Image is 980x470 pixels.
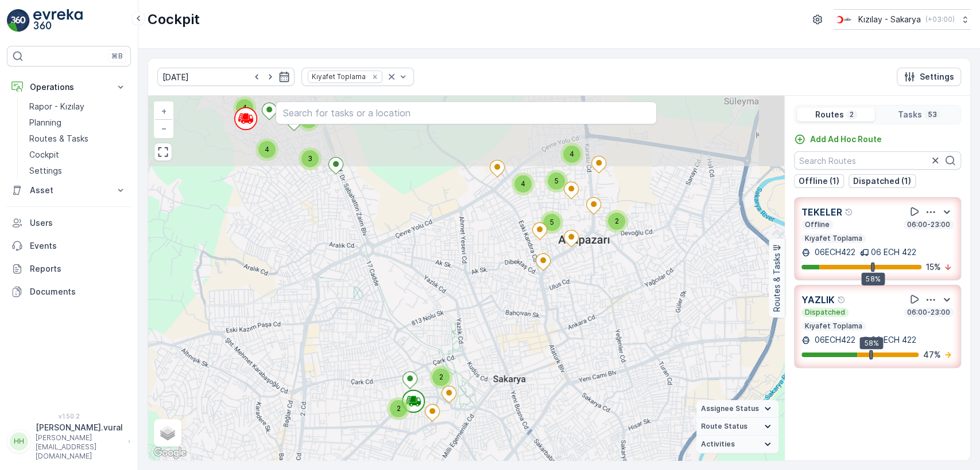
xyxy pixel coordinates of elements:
[906,220,951,229] p: 06:00-23:00
[696,418,778,436] summary: Route Status
[265,145,269,154] span: 4
[155,120,172,137] a: Zoom Out
[276,101,657,124] input: Search for tasks or a location
[897,68,961,86] button: Settings
[834,13,854,26] img: k%C4%B1z%C4%B1lay_DTAvauz.png
[605,210,628,233] div: 2
[25,147,131,163] a: Cockpit
[794,134,882,145] a: Add Ad Hoc Route
[701,440,735,449] span: Activities
[242,103,247,112] span: 4
[29,117,61,128] p: Planning
[30,185,108,196] p: Asset
[308,154,312,163] span: 3
[155,420,180,445] a: Layers
[834,9,971,30] button: Kızılay - Sakarya(+03:00)
[25,131,131,147] a: Routes & Tasks
[7,76,131,99] button: Operations
[111,52,123,61] p: ⌘B
[804,308,846,317] p: Dispatched
[396,404,400,413] span: 2
[845,207,854,217] div: Help Tooltip Icon
[804,322,863,331] p: Kıyafet Toplama
[151,445,189,460] a: Open this area in Google Maps (opens a new window)
[804,220,831,229] p: Offline
[7,179,131,202] button: Asset
[7,422,131,461] button: HH[PERSON_NAME].vural[PERSON_NAME][EMAIL_ADDRESS][DOMAIN_NAME]
[512,173,534,195] div: 4
[549,218,553,226] span: 5
[151,445,189,460] img: Google
[545,170,568,193] div: 5
[29,133,88,144] p: Routes & Tasks
[853,175,911,187] p: Dispatched (1)
[837,295,846,304] div: Help Tooltip Icon
[810,134,882,145] p: Add Ad Hoc Route
[804,234,863,243] p: Kıyafet Toplama
[815,109,844,120] p: Routes
[898,109,922,120] p: Tasks
[161,106,166,116] span: +
[871,246,916,258] p: 06 ECH 422
[10,432,28,451] div: HH
[30,263,126,275] p: Reports
[812,334,855,346] p: 06ECH422
[871,334,916,346] p: 06 ECH 422
[570,150,574,158] span: 4
[36,422,123,433] p: [PERSON_NAME].vural
[861,273,885,285] div: 58%
[906,308,951,317] p: 06:00-23:00
[25,163,131,179] a: Settings
[255,138,278,161] div: 4
[36,433,123,461] p: [PERSON_NAME][EMAIL_ADDRESS][DOMAIN_NAME]
[858,14,921,25] p: Kızılay - Sakarya
[560,143,583,166] div: 4
[925,15,955,24] p: ( +03:00 )
[920,71,954,83] p: Settings
[30,81,108,93] p: Operations
[29,149,59,160] p: Cockpit
[33,9,83,32] img: logo_light-DOdMpM7g.png
[771,253,783,312] p: Routes & Tasks
[614,217,618,225] span: 2
[299,147,321,170] div: 3
[7,280,131,303] a: Documents
[926,261,941,273] p: 15 %
[25,99,131,115] a: Rapor - Kızılay
[801,205,842,219] p: TEKELER
[554,177,558,185] span: 5
[801,293,835,307] p: YAZLIK
[29,101,84,112] p: Rapor - Kızılay
[308,71,367,82] div: Kıyafet Toplama
[369,72,381,81] div: Remove Kıyafet Toplama
[923,349,941,361] p: 47 %
[812,246,855,258] p: 06ECH422
[540,211,563,234] div: 5
[30,240,126,252] p: Events
[297,108,320,131] div: 2
[7,257,131,280] a: Reports
[7,234,131,257] a: Events
[429,366,452,389] div: 2
[155,103,172,120] a: Zoom In
[701,404,759,413] span: Assignee Status
[30,217,126,229] p: Users
[148,10,200,29] p: Cockpit
[161,123,167,133] span: −
[799,175,839,187] p: Offline (1)
[29,165,62,177] p: Settings
[794,174,844,188] button: Offline (1)
[859,337,883,350] div: 58%
[439,373,443,381] span: 2
[696,400,778,418] summary: Assignee Status
[7,211,131,234] a: Users
[30,286,126,297] p: Documents
[25,115,131,131] a: Planning
[521,179,525,188] span: 4
[7,413,131,420] span: v 1.50.2
[157,68,295,86] input: dd/mm/yyyy
[927,110,938,119] p: 53
[849,110,855,119] p: 2
[794,151,961,170] input: Search Routes
[696,436,778,453] summary: Activities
